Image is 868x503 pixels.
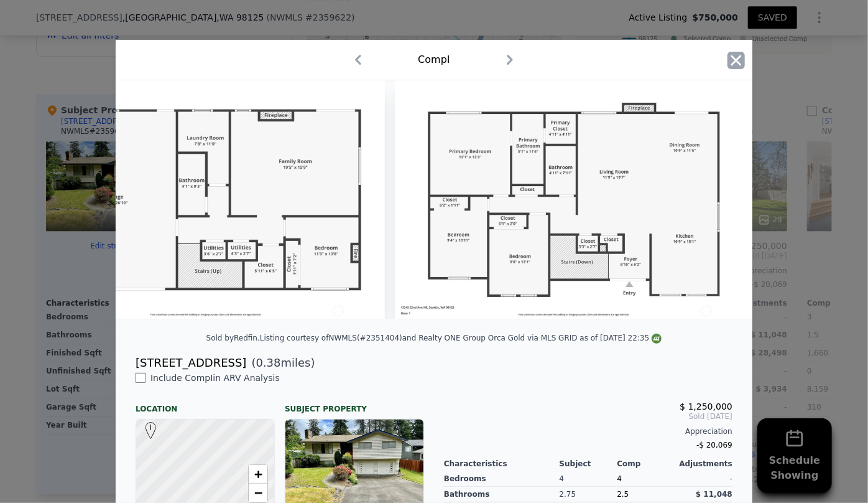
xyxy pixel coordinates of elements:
[675,459,732,469] div: Adjustments
[136,354,246,372] div: [STREET_ADDRESS]
[136,394,275,414] div: Location
[444,426,732,436] div: Appreciation
[617,459,675,469] div: Comp
[145,373,285,383] span: Include Comp I in ARV Analysis
[256,356,281,369] span: 0.38
[444,411,732,421] span: Sold [DATE]
[696,441,732,449] span: -$ 20,069
[696,490,732,499] span: $ 11,048
[444,471,560,487] div: Bedrooms
[206,334,260,342] div: Sold by Redfin .
[617,474,622,483] span: 4
[560,471,617,487] div: 4
[444,459,560,469] div: Characteristics
[395,80,753,319] img: Property Img
[560,459,617,469] div: Subject
[249,484,267,502] a: Zoom out
[560,487,617,502] div: 2.75
[142,422,150,430] div: I
[249,465,267,484] a: Zoom in
[285,394,424,414] div: Subject Property
[652,334,662,344] img: NWMLS Logo
[418,52,450,67] div: Comp I
[254,466,262,482] span: +
[246,354,315,372] span: ( miles)
[617,487,675,502] div: 2.5
[142,422,159,433] span: I
[675,471,732,487] div: -
[260,334,662,342] div: Listing courtesy of NWMLS (#2351404) and Realty ONE Group Orca Gold via MLS GRID as of [DATE] 22:35
[254,485,262,501] span: −
[27,80,385,319] img: Property Img
[444,487,560,502] div: Bathrooms
[680,402,732,411] span: $ 1,250,000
